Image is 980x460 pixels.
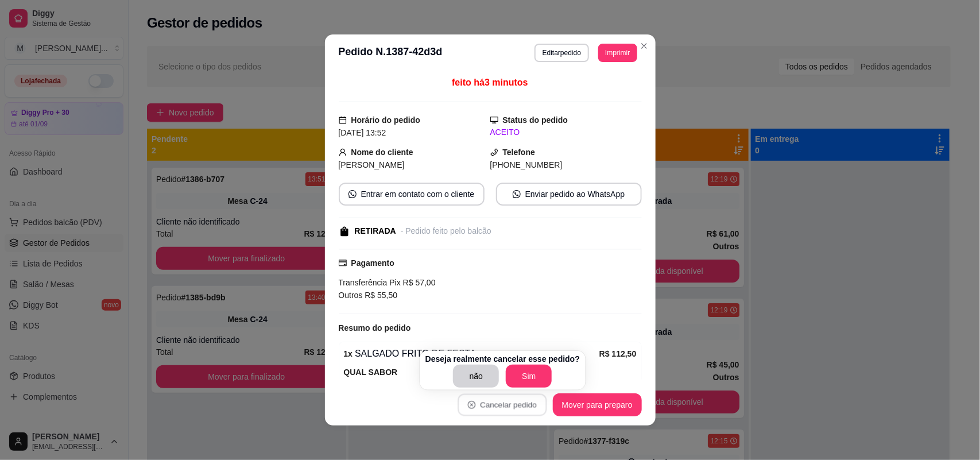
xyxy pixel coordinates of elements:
button: whats-appEnviar pedido ao WhatsApp [496,183,642,206]
span: R$ 57,00 [401,278,436,287]
span: phone [490,148,498,156]
p: Deseja realmente cancelar esse pedido? [425,353,580,365]
span: whats-app [348,190,357,198]
span: close-circle [467,401,475,409]
strong: 1 x [344,349,353,358]
span: user [339,148,347,156]
span: Transferência Pix [339,278,401,287]
button: Imprimir [598,44,637,62]
strong: Nome do cliente [351,148,413,157]
span: calendar [339,116,347,124]
button: Close [635,37,653,55]
span: R$ 55,50 [363,291,398,300]
button: Editarpedido [534,44,589,62]
strong: Horário do pedido [351,115,421,125]
button: Mover para preparo [553,393,642,416]
div: - Pedido feito pelo balcão [401,225,491,237]
span: feito há 3 minutos [452,78,528,87]
button: close-circleCancelar pedido [458,394,547,416]
div: SALGADO FRITO DE FESTA [344,347,599,361]
button: não [453,365,499,388]
button: whats-appEntrar em contato com o cliente [339,183,485,206]
span: [PHONE_NUMBER] [490,160,563,169]
div: ACEITO [490,126,642,138]
strong: Pagamento [351,258,394,268]
strong: Resumo do pedido [339,323,411,333]
strong: Status do pedido [503,115,568,125]
span: desktop [490,116,498,124]
span: [PERSON_NAME] [339,160,405,169]
div: RETIRADA [355,225,396,237]
strong: R$ 112,50 [599,349,637,358]
span: whats-app [513,190,521,198]
strong: QUAL SABOR [344,368,398,377]
strong: Telefone [503,148,536,157]
button: Sim [506,365,552,388]
span: [DATE] 13:52 [339,128,386,137]
span: credit-card [339,259,347,267]
h3: Pedido N. 1387-42d3d [339,44,443,62]
span: Outros [339,291,363,300]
